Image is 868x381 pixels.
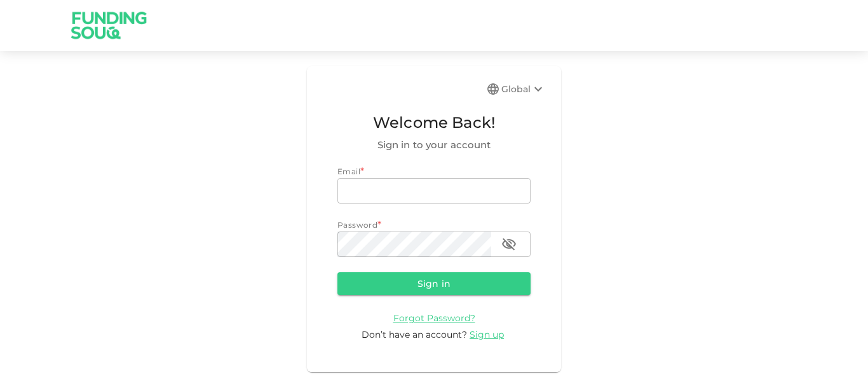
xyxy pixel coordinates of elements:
span: Sign up [470,329,504,340]
input: password [337,232,491,257]
span: Don’t have an account? [362,329,467,340]
span: Sign in to your account [337,137,531,153]
span: Forgot Password? [393,312,475,324]
input: email [337,178,531,204]
span: Welcome Back! [337,111,531,135]
button: Sign in [337,272,531,295]
div: Global [501,81,546,97]
span: Email [337,167,360,176]
span: Password [337,220,377,230]
a: Forgot Password? [393,312,475,324]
